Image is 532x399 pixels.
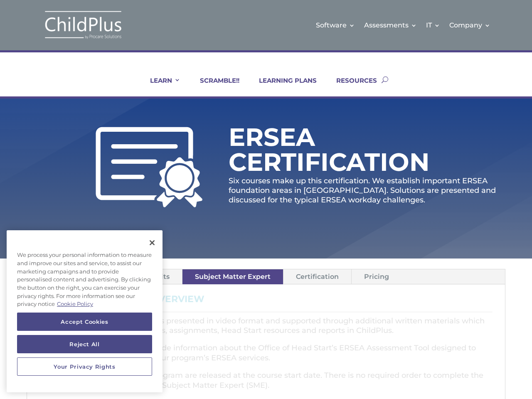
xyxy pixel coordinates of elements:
[229,176,505,205] p: Six courses make up this certification. We establish important ERSEA foundation areas in [GEOGRAP...
[326,76,377,96] a: RESOURCES
[17,357,152,376] button: Your Privacy Rights
[140,76,180,96] a: LEARN
[39,295,493,308] h3: ERSEA Certification Overview
[143,234,161,252] button: Close
[190,76,239,96] a: SCRAMBLE!!
[17,335,152,353] button: Reject All
[249,76,317,96] a: LEARNING PLANS
[182,269,283,284] a: Subject Matter Expert
[39,343,493,371] p: All units in this certification include information about the Office of Head Start’s ERSEA Assess...
[57,300,93,307] a: More information about your privacy, opens in a new tab
[426,8,440,42] a: IT
[449,8,490,42] a: Company
[316,8,355,42] a: Software
[7,247,163,313] div: We process your personal information to measure and improve our sites and service, to assist our ...
[7,230,163,392] div: Privacy
[229,125,449,179] h1: ERSEA Certification
[283,269,351,284] a: Certification
[364,8,417,42] a: Assessments
[17,313,152,331] button: Accept Cookies
[352,269,401,284] a: Pricing
[7,230,163,392] div: Cookie banner
[39,371,483,390] span: All units in the ERSEA Online Program are released at the course start date. There is no required...
[39,316,485,335] span: In each individual unit, content is presented in video format and supported through additional wr...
